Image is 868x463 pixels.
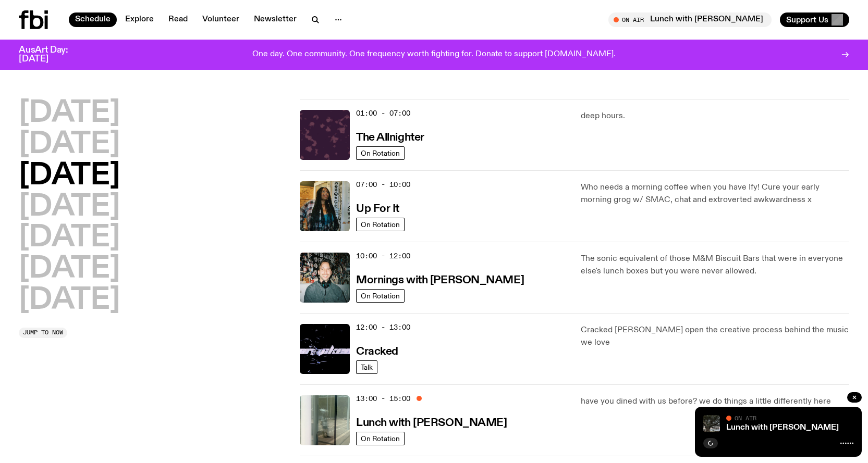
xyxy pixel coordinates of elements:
[19,130,120,159] button: [DATE]
[19,328,67,338] button: Jump to now
[23,330,63,335] span: Jump to now
[356,251,410,261] span: 10:00 - 12:00
[361,220,400,228] span: On Rotation
[19,193,120,222] button: [DATE]
[581,324,849,349] p: Cracked [PERSON_NAME] open the creative process behind the music we love
[356,432,405,445] a: On Rotation
[119,12,160,27] a: Explore
[356,273,524,286] a: Mornings with [PERSON_NAME]
[356,344,398,357] a: Cracked
[356,130,424,143] a: The Allnighter
[356,180,410,190] span: 07:00 - 10:00
[162,12,194,27] a: Read
[356,108,410,118] span: 01:00 - 07:00
[356,202,399,215] a: Up For It
[196,12,246,27] a: Volunteer
[300,324,350,374] img: Logo for Podcast Cracked. Black background, with white writing, with glass smashing graphics
[19,255,120,284] button: [DATE]
[252,50,616,59] p: One day. One community. One frequency worth fighting for. Donate to support [DOMAIN_NAME].
[735,415,756,421] span: On Air
[361,292,400,299] span: On Rotation
[581,395,849,408] p: have you dined with us before? we do things a little differently here
[780,12,849,27] button: Support Us
[19,99,120,128] button: [DATE]
[19,286,120,315] button: [DATE]
[19,46,85,64] h3: AusArt Day: [DATE]
[581,110,849,122] p: deep hours.
[69,12,117,27] a: Schedule
[300,181,350,231] img: Ify - a Brown Skin girl with black braided twists, looking up to the side with her tongue stickin...
[356,204,399,215] h3: Up For It
[608,12,772,27] button: On AirLunch with [PERSON_NAME]
[356,132,424,143] h3: The Allnighter
[581,181,849,206] p: Who needs a morning coffee when you have Ify! Cure your early morning grog w/ SMAC, chat and extr...
[356,322,410,332] span: 12:00 - 13:00
[356,289,405,303] a: On Rotation
[356,275,524,286] h3: Mornings with [PERSON_NAME]
[248,12,303,27] a: Newsletter
[356,218,405,231] a: On Rotation
[361,363,373,371] span: Talk
[300,253,350,303] img: Radio presenter Ben Hansen sits in front of a wall of photos and an fbi radio sign. Film photo. B...
[361,434,400,442] span: On Rotation
[356,416,507,429] a: Lunch with [PERSON_NAME]
[361,149,400,157] span: On Rotation
[19,161,120,191] button: [DATE]
[581,253,849,278] p: The sonic equivalent of those M&M Biscuit Bars that were in everyone else's lunch boxes but you w...
[356,146,405,160] a: On Rotation
[356,360,377,374] a: Talk
[726,423,839,432] a: Lunch with [PERSON_NAME]
[356,394,410,404] span: 13:00 - 15:00
[19,223,120,253] button: [DATE]
[356,346,398,357] h3: Cracked
[786,15,828,24] span: Support Us
[356,418,507,429] h3: Lunch with [PERSON_NAME]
